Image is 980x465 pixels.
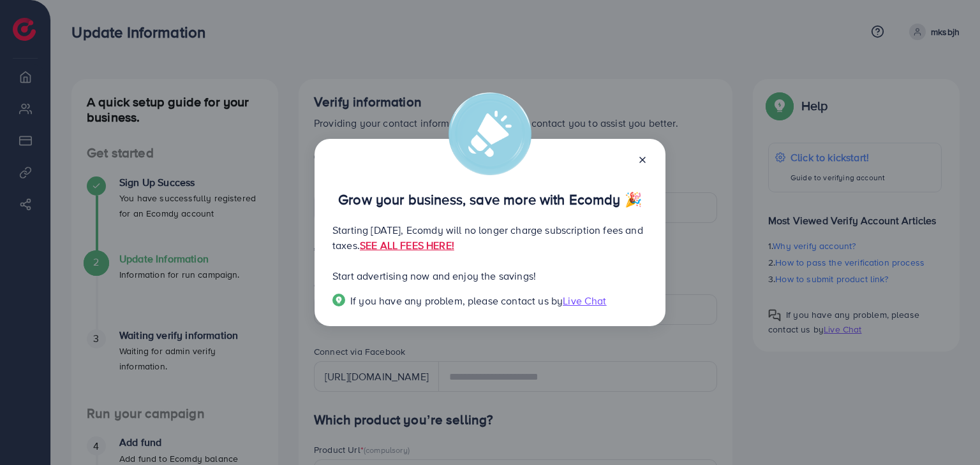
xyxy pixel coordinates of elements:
img: alert [449,92,531,175]
span: Live Chat [563,294,606,308]
p: Grow your business, save more with Ecomdy 🎉 [332,192,648,207]
img: Popup guide [332,294,345,306]
a: SEE ALL FEES HERE! [360,238,454,252]
p: Start advertising now and enjoy the savings! [332,268,648,283]
p: Starting [DATE], Ecomdy will no longer charge subscription fees and taxes. [332,222,648,253]
span: If you have any problem, please contact us by [350,294,563,308]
